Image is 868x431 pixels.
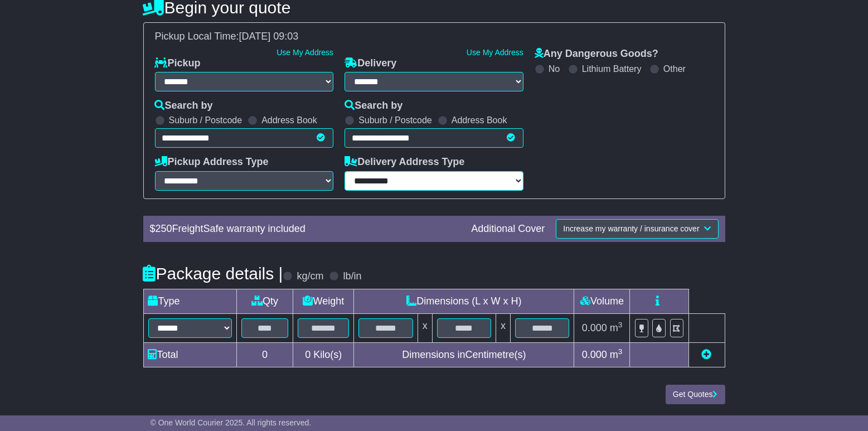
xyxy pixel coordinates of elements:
sup: 3 [618,347,623,356]
label: Delivery Address Type [345,156,464,168]
label: Any Dangerous Goods? [535,48,658,60]
div: $ FreightSafe warranty included [144,223,466,235]
div: Additional Cover [465,223,550,235]
a: Add new item [702,349,712,360]
label: Other [663,64,686,74]
td: Type [143,289,236,313]
label: lb/in [343,270,361,283]
td: 0 [236,342,293,367]
label: Search by [155,100,213,112]
label: kg/cm [297,270,323,283]
label: Suburb / Postcode [358,115,432,125]
span: m [610,322,623,333]
span: © One World Courier 2025. All rights reserved. [151,418,312,427]
span: Increase my warranty / insurance cover [563,224,699,233]
label: Search by [345,100,403,112]
h4: Package details | [143,264,283,283]
td: x [496,313,511,342]
label: Address Book [452,115,507,125]
span: [DATE] 09:03 [239,31,299,42]
td: Volume [574,289,630,313]
td: Dimensions in Centimetre(s) [354,342,574,367]
span: m [610,349,623,360]
span: 0.000 [582,349,607,360]
a: Use My Address [467,48,523,57]
button: Increase my warranty / insurance cover [556,219,718,239]
td: Weight [293,289,354,313]
a: Use My Address [277,48,333,57]
label: No [549,64,560,74]
td: Dimensions (L x W x H) [354,289,574,313]
span: 0 [305,349,311,360]
label: Lithium Battery [582,64,642,74]
td: Qty [236,289,293,313]
td: Kilo(s) [293,342,354,367]
td: Total [143,342,236,367]
button: Get Quotes [666,385,725,404]
label: Delivery [345,57,396,70]
label: Pickup [155,57,201,70]
span: 250 [156,223,172,234]
label: Pickup Address Type [155,156,269,168]
div: Pickup Local Time: [149,31,719,43]
td: x [418,313,432,342]
label: Address Book [261,115,317,125]
label: Suburb / Postcode [169,115,243,125]
span: 0.000 [582,322,607,333]
sup: 3 [618,321,623,329]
